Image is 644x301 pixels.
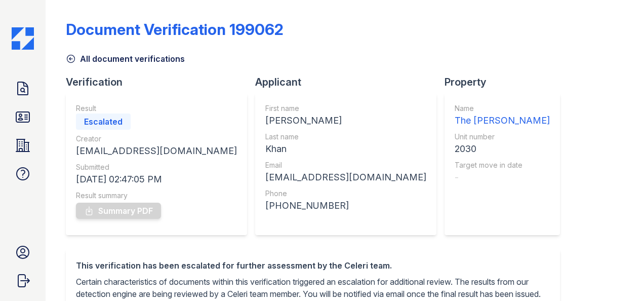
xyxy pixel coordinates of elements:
[455,114,550,128] div: The [PERSON_NAME]
[455,103,550,114] div: Name
[76,134,237,144] div: Creator
[76,172,237,186] div: [DATE] 02:47:05 PM
[66,53,185,65] a: All document verifications
[265,103,426,114] div: First name
[76,144,237,158] div: [EMAIL_ADDRESS][DOMAIN_NAME]
[255,75,445,89] div: Applicant
[12,27,34,50] img: CE_Icon_Blue-c292c112584629df590d857e76928e9f676e5b41ef8f769ba2f05ee15b207248.png
[265,160,426,170] div: Email
[455,103,550,128] a: Name The [PERSON_NAME]
[76,162,237,172] div: Submitted
[66,20,284,39] div: Document Verification 199062
[265,132,426,142] div: Last name
[455,160,550,170] div: Target move in date
[265,114,426,128] div: [PERSON_NAME]
[265,170,426,184] div: [EMAIL_ADDRESS][DOMAIN_NAME]
[455,142,550,156] div: 2030
[76,276,550,300] p: Certain characteristics of documents within this verification triggered an escalation for additio...
[265,189,426,199] div: Phone
[76,103,237,114] div: Result
[265,199,426,213] div: [PHONE_NUMBER]
[66,75,255,89] div: Verification
[455,170,550,184] div: -
[265,142,426,156] div: Khan
[76,259,550,272] div: This verification has been escalated for further assessment by the Celeri team.
[76,191,237,201] div: Result summary
[455,132,550,142] div: Unit number
[76,114,131,130] div: Escalated
[445,75,568,89] div: Property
